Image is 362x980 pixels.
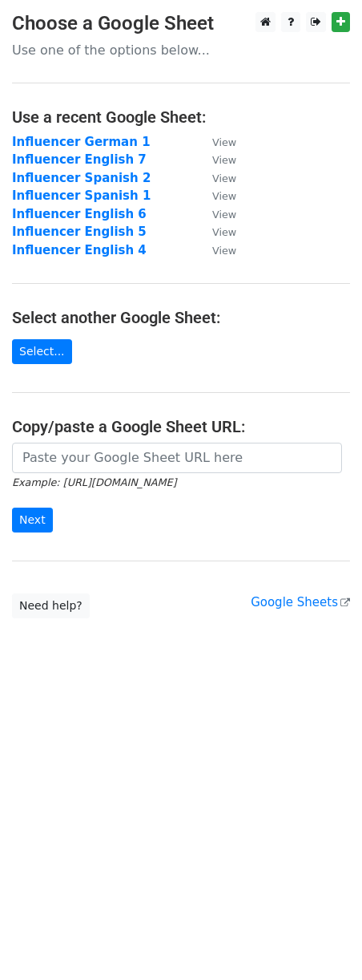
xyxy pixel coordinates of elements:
a: Influencer English 5 [12,225,147,239]
h4: Copy/paste a Google Sheet URL: [12,417,350,436]
a: View [196,171,236,185]
small: View [212,136,236,148]
small: View [212,245,236,257]
a: View [196,243,236,257]
a: Google Sheets [251,595,350,609]
a: Select... [12,339,72,364]
small: View [212,190,236,202]
small: View [212,226,236,238]
small: View [212,209,236,221]
a: Influencer English 4 [12,243,147,257]
input: Paste your Google Sheet URL here [12,443,342,473]
a: View [196,207,236,221]
a: Need help? [12,593,90,618]
input: Next [12,508,53,533]
small: Example: [URL][DOMAIN_NAME] [12,476,176,488]
a: View [196,225,236,239]
a: Influencer Spanish 2 [12,171,151,185]
a: Influencer English 6 [12,207,147,221]
a: View [196,135,236,149]
a: View [196,188,236,203]
a: Influencer German 1 [12,135,151,149]
a: View [196,152,236,167]
h4: Select another Google Sheet: [12,308,350,327]
small: View [212,172,236,184]
h3: Choose a Google Sheet [12,12,350,35]
p: Use one of the options below... [12,42,350,59]
h4: Use a recent Google Sheet: [12,107,350,127]
small: View [212,154,236,166]
a: Influencer English 7 [12,152,147,167]
a: Influencer Spanish 1 [12,188,151,203]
